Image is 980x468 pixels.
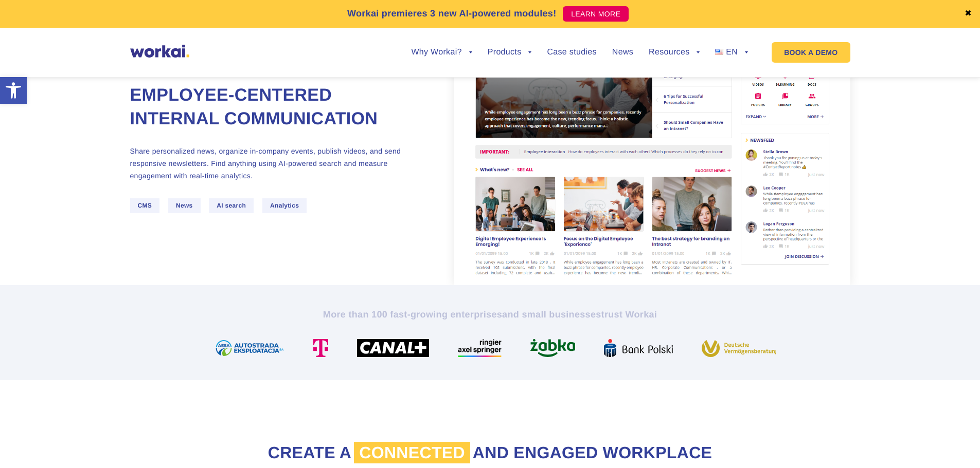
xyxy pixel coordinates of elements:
input: you@company.com [167,12,330,33]
span: Analytics [262,198,307,213]
span: EN [726,48,738,57]
a: Resources [649,48,700,57]
span: AI search [209,198,254,213]
a: ✖ [965,10,972,18]
a: Why Workai? [411,48,472,57]
h1: Employee-centered internal communication [130,84,413,131]
h2: Create a and engaged workplace [205,442,776,464]
i: and small businesses [502,309,601,320]
h2: More than 100 fast-growing enterprises trust Workai [205,308,776,321]
a: Products [488,48,532,57]
span: News [168,198,201,213]
span: connected [354,442,470,463]
p: Workai premieres 3 new AI-powered modules! [347,7,557,21]
span: CMS [130,198,160,213]
a: News [612,48,633,57]
p: Share personalized news, organize in-company events, publish videos, and send responsive newslett... [130,145,413,182]
a: LEARN MORE [563,6,629,22]
a: Case studies [547,48,596,57]
a: Privacy Policy [54,87,96,96]
a: BOOK A DEMO [772,42,850,63]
